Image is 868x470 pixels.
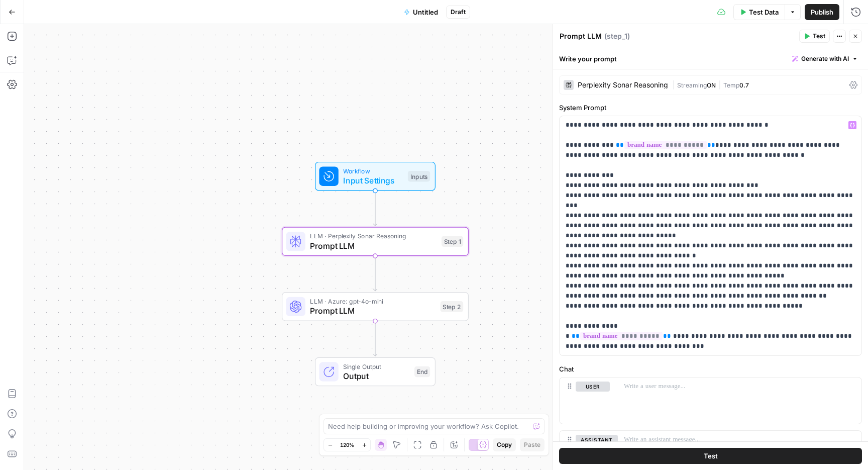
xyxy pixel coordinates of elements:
span: Workflow [343,166,403,175]
button: Publish [805,4,839,20]
span: | [672,79,677,89]
div: Inputs [408,171,430,182]
span: Generate with AI [801,54,849,63]
div: Single OutputOutputEnd [282,357,469,387]
span: Streaming [677,81,707,89]
span: Prompt LLM [310,240,437,252]
span: 0.7 [739,81,749,89]
span: Temp [723,81,739,89]
button: assistant [576,435,618,445]
span: ( step_1 ) [604,31,630,41]
span: 120% [340,441,354,449]
div: user [560,378,610,424]
div: LLM · Perplexity Sonar ReasoningPrompt LLMStep 1 [282,227,469,256]
div: Step 2 [441,301,464,312]
span: Draft [451,8,466,17]
textarea: Prompt LLM [560,31,602,41]
span: ON [707,81,716,89]
label: System Prompt [559,103,862,113]
div: Write your prompt [553,48,868,69]
button: Test Data [733,4,785,20]
span: Prompt LLM [310,305,436,317]
span: Input Settings [343,174,403,186]
span: Single Output [343,361,409,371]
span: Copy [497,440,512,449]
span: Test [704,451,718,461]
span: Untitled [413,7,438,17]
button: Generate with AI [788,52,862,65]
div: End [414,366,430,378]
label: Chat [559,364,862,374]
span: LLM · Azure: gpt-4o-mini [310,297,436,306]
div: LLM · Azure: gpt-4o-miniPrompt LLMStep 2 [282,292,469,321]
span: Test [813,32,825,41]
g: Edge from start to step_1 [373,191,377,226]
button: Copy [493,438,516,451]
div: Step 1 [442,236,463,247]
button: Untitled [398,4,444,20]
span: Publish [811,7,833,17]
button: Test [799,30,830,43]
span: Paste [524,440,540,449]
span: Test Data [749,7,779,17]
g: Edge from step_2 to end [373,321,377,356]
button: user [576,382,610,392]
button: Test [559,448,862,464]
g: Edge from step_1 to step_2 [373,256,377,291]
button: Paste [520,438,545,451]
span: Output [343,370,409,382]
span: LLM · Perplexity Sonar Reasoning [310,231,437,241]
span: | [716,79,723,89]
div: WorkflowInput SettingsInputs [282,162,469,191]
div: Perplexity Sonar Reasoning [578,81,668,88]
